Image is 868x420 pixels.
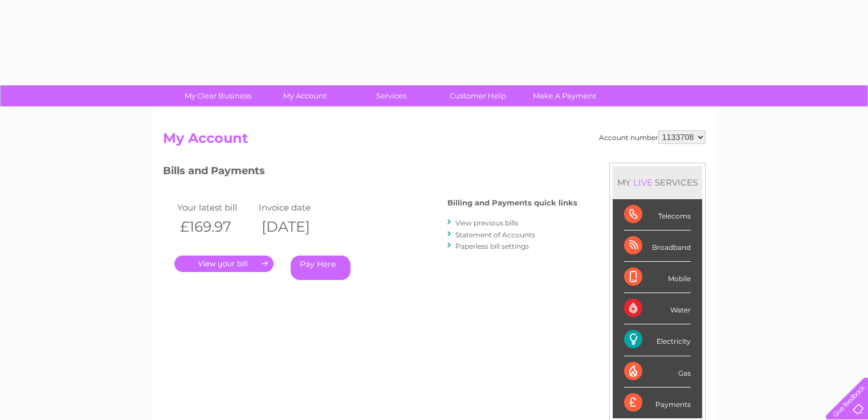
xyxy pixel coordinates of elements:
[455,230,535,239] a: Statement of Accounts
[631,177,655,188] div: LIVE
[455,219,518,227] a: View previous bills
[624,388,691,418] div: Payments
[624,356,691,388] div: Gas
[174,215,256,238] th: £169.97
[256,215,338,238] th: [DATE]
[613,166,702,199] div: MY SERVICES
[624,262,691,293] div: Mobile
[258,85,352,106] a: My Account
[447,199,577,207] h4: Billing and Payments quick links
[599,130,706,144] div: Account number
[171,85,265,106] a: My Clear Business
[624,324,691,356] div: Electricity
[344,85,438,106] a: Services
[163,163,577,183] h3: Bills and Payments
[455,242,529,250] a: Paperless bill settings
[256,200,338,215] td: Invoice date
[174,256,274,272] a: .
[624,293,691,324] div: Water
[517,85,612,106] a: Make A Payment
[624,199,691,230] div: Telecoms
[163,130,706,152] h2: My Account
[174,200,256,215] td: Your latest bill
[291,256,351,280] a: Pay Here
[431,85,525,106] a: Customer Help
[624,230,691,262] div: Broadband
